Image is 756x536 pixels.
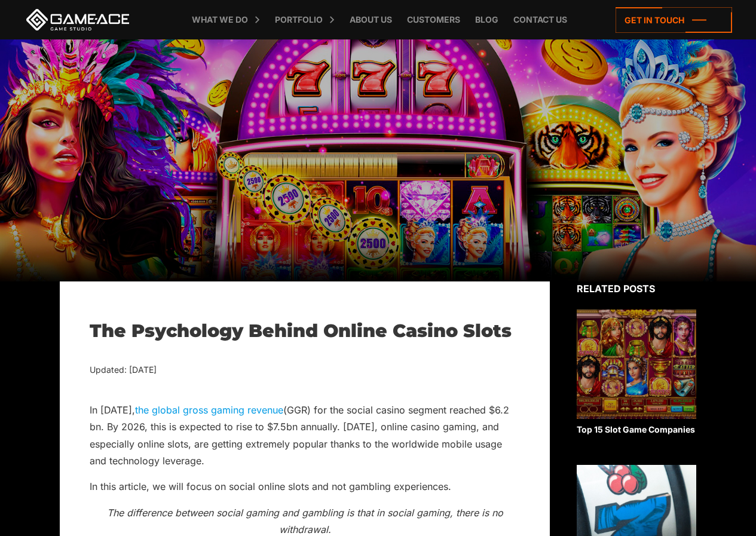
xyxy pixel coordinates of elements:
[90,363,520,378] div: Updated: [DATE]
[577,281,696,296] div: Related posts
[135,404,283,416] a: the global gross gaming revenue
[616,7,732,33] a: Get in touch
[90,478,520,495] p: In this article, we will focus on social online slots and not gambling experiences.
[577,310,696,419] img: Related
[577,310,696,435] a: Top 15 Slot Game Companies
[90,320,520,342] h1: The Psychology Behind Online Casino Slots
[90,402,520,470] p: In [DATE], (GGR) for the social casino segment reached $6.2 bn. By 2026, this is expected to rise...
[107,507,503,535] i: The difference between social gaming and gambling is that in social gaming, there is no withdrawal.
